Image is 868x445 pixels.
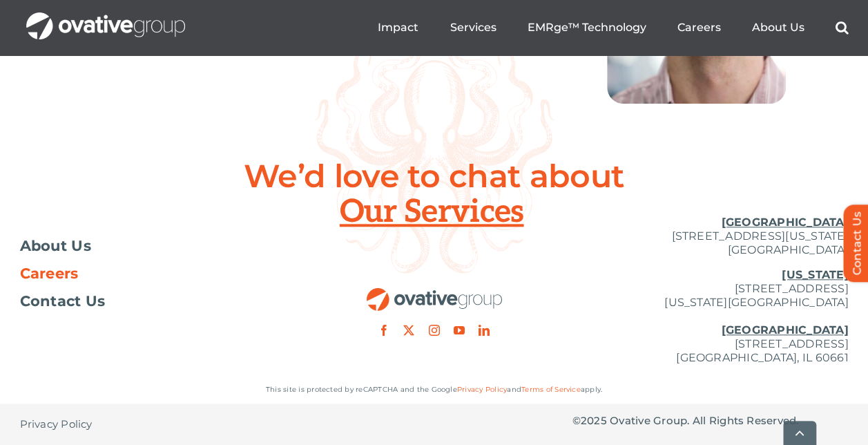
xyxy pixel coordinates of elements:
[450,21,496,35] a: Services
[20,239,296,253] a: About Us
[20,267,296,281] a: Careers
[457,385,507,394] a: Privacy Policy
[521,385,581,394] a: Terms of Service
[572,216,849,257] p: [STREET_ADDRESS][US_STATE] [GEOGRAPHIC_DATA]
[403,325,414,336] a: twitter
[20,294,106,308] span: Contact Us
[20,404,296,445] nav: Footer - Privacy Policy
[721,216,848,229] u: [GEOGRAPHIC_DATA]
[572,414,849,428] p: © Ovative Group. All Rights Reserved.
[677,21,720,35] a: Careers
[835,21,848,35] a: Search
[20,267,79,281] span: Careers
[428,325,439,336] a: instagram
[378,6,848,50] nav: Menu
[479,325,490,336] a: linkedin
[20,417,93,431] span: Privacy Policy
[26,11,185,24] a: OG_Full_horizontal_WHT
[20,239,296,308] nav: Footer Menu
[20,404,93,445] a: Privacy Policy
[721,323,848,337] u: [GEOGRAPHIC_DATA]
[20,239,92,253] span: About Us
[782,268,848,281] u: [US_STATE]
[751,21,804,35] a: About Us
[20,383,849,397] p: This site is protected by reCAPTCHA and the Google and apply.
[454,325,465,336] a: youtube
[378,325,389,336] a: facebook
[365,286,503,299] a: OG_Full_horizontal_RGB
[527,21,646,35] a: EMRge™ Technology
[378,21,418,35] a: Impact
[581,414,607,427] span: 2025
[572,268,849,365] p: [STREET_ADDRESS] [US_STATE][GEOGRAPHIC_DATA] [STREET_ADDRESS] [GEOGRAPHIC_DATA], IL 60661
[20,294,296,308] a: Contact Us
